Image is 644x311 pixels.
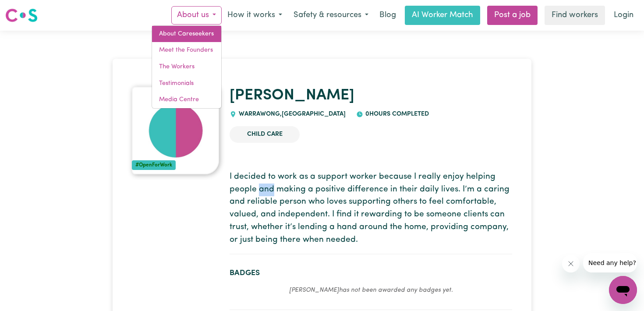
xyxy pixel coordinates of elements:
em: [PERSON_NAME] has not been awarded any badges yet. [289,287,453,293]
span: 0 hours completed [363,111,429,117]
a: Login [609,6,639,25]
button: About us [171,6,222,25]
div: About us [152,25,222,109]
a: Media Centre [152,92,221,108]
a: About Careseekers [152,26,221,42]
button: Safety & resources [288,6,374,25]
a: The Workers [152,59,221,75]
iframe: Message from company [583,253,637,272]
a: Testimonials [152,75,221,92]
a: Find workers [545,6,605,25]
p: I decided to work as a support worker because I really enjoy helping people and making a positive... [230,171,512,247]
a: [PERSON_NAME] [230,88,354,103]
img: Careseekers logo [5,7,38,23]
iframe: Close message [562,255,580,272]
h2: Badges [230,269,512,278]
a: AI Worker Match [405,6,480,25]
img: Teresa [132,87,219,174]
li: Child care [230,126,300,143]
a: Blog [374,6,401,25]
a: Meet the Founders [152,42,221,59]
a: Careseekers logo [5,5,38,25]
span: WARRAWONG , [GEOGRAPHIC_DATA] [237,111,346,117]
div: #OpenForWork [132,160,176,170]
a: Post a job [487,6,538,25]
button: How it works [222,6,288,25]
iframe: Button to launch messaging window [609,276,637,304]
a: Teresa's profile picture'#OpenForWork [132,87,219,174]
